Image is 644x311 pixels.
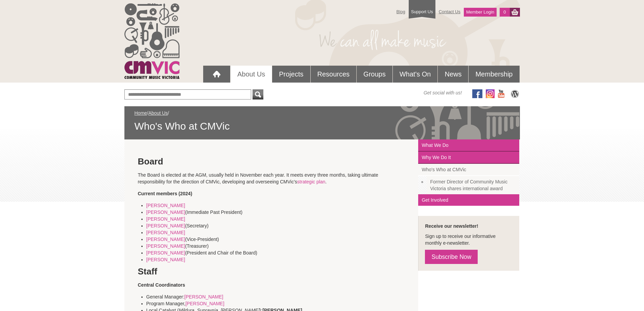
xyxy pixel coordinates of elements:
[146,223,185,228] a: [PERSON_NAME]
[427,176,519,194] a: Former Director of Community Music Victoria shares international award
[146,249,413,256] li: (President and Chair of the Board)
[146,203,185,208] a: [PERSON_NAME]
[146,250,185,256] a: [PERSON_NAME]
[510,89,520,98] img: CMVic Blog
[138,172,405,185] p: The Board is elected at the AGM, usually held in November each year. It meets every three months,...
[425,223,478,229] strong: Receive our newsletter!
[146,300,413,307] li: Program Manager,
[438,66,468,83] a: News
[486,89,495,98] img: icon-instagram.png
[357,66,392,83] a: Groups
[146,237,185,242] a: [PERSON_NAME]
[148,110,168,116] a: About Us
[272,66,310,83] a: Projects
[185,301,224,306] a: [PERSON_NAME]
[138,191,192,196] strong: Current members (2024)
[418,164,519,176] a: Who's Who at CMVic
[500,8,509,17] a: 0
[146,293,413,300] li: General Manager:
[124,3,180,79] img: cmvic_logo.png
[138,202,405,276] h2: Staff
[418,194,519,206] a: Get Involved
[311,66,357,83] a: Resources
[393,66,438,83] a: What's On
[135,110,510,133] div: / /
[435,6,464,18] a: Contact Us
[146,230,185,235] a: [PERSON_NAME]
[146,209,185,215] a: [PERSON_NAME]
[146,236,413,243] li: (Vice-President)
[231,66,272,83] a: About Us
[393,6,409,18] a: Blog
[424,89,462,96] span: Get social with us!
[425,250,478,264] a: Subscribe Now
[138,282,185,288] b: Central Coordinators
[135,120,510,133] span: Who's Who at CMVic
[469,66,519,83] a: Membership
[418,152,519,164] a: Why We Do It
[146,257,185,262] a: [PERSON_NAME]
[146,209,413,216] li: (Immediate Past President)
[146,243,185,249] a: [PERSON_NAME]
[425,233,512,246] p: Sign up to receive our informative monthly e-newsletter.
[135,110,147,116] a: Home
[297,179,325,184] a: strategic plan
[418,139,519,152] a: What We Do
[146,222,413,229] li: (Secretary)
[146,216,185,222] a: [PERSON_NAME]
[138,156,405,166] h2: Board
[464,8,497,17] a: Member Login
[146,243,413,249] li: (Treasurer)
[184,294,223,299] a: [PERSON_NAME]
